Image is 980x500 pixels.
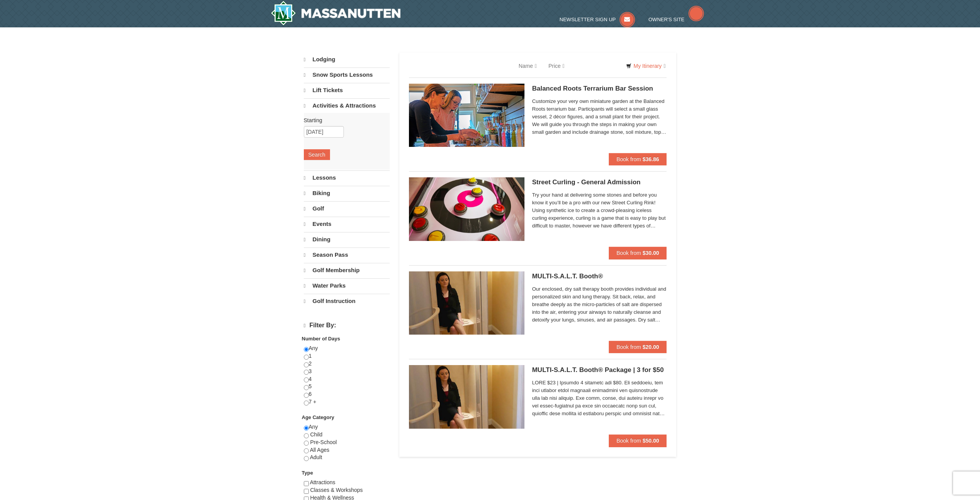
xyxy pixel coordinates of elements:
[648,17,685,22] span: Owner's Site
[302,414,335,420] strong: Age Category
[532,273,667,280] h5: MULTI-S.A.L.T. Booth®
[304,278,390,293] a: Water Parks
[304,247,390,262] a: Season Pass
[304,263,390,278] a: Golf Membership
[616,438,641,444] span: Book from
[648,17,704,22] a: Owner's Site
[616,250,641,256] span: Book from
[643,156,659,162] strong: $36.86
[643,344,659,350] strong: $20.00
[304,423,390,469] div: Any
[310,431,322,438] span: Child
[304,294,390,308] a: Golf Instruction
[271,1,401,25] a: Massanutten Resort
[302,470,313,476] strong: Type
[643,250,659,256] strong: $30.00
[409,271,524,335] img: 6619873-480-72cc3260.jpg
[310,479,335,485] span: Attractions
[304,186,390,200] a: Biking
[532,178,667,186] h5: Street Curling - General Admission
[304,83,390,98] a: Lift Tickets
[304,149,330,160] button: Search
[304,345,390,414] div: Any 1 2 3 4 5 6 7 +
[513,58,543,74] a: Name
[609,434,667,447] button: Book from $50.00
[409,365,524,428] img: 6619873-585-86820cc0.jpg
[616,344,641,350] span: Book from
[532,85,667,93] h5: Balanced Roots Terrarium Bar Session
[304,217,390,231] a: Events
[304,67,390,82] a: Snow Sports Lessons
[409,177,524,241] img: 15390471-88-44377514.jpg
[532,98,667,136] span: Customize your very own miniature garden at the Balanced Roots terrarium bar. Participants will s...
[532,285,667,324] span: Our enclosed, dry salt therapy booth provides individual and personalized skin and lung therapy. ...
[609,247,667,259] button: Book from $30.00
[304,232,390,247] a: Dining
[310,447,330,453] span: All Ages
[609,341,667,353] button: Book from $20.00
[310,454,322,460] span: Adult
[543,58,570,74] a: Price
[304,52,390,67] a: Lodging
[643,438,659,444] strong: $50.00
[409,84,524,147] img: 18871151-30-393e4332.jpg
[609,153,667,165] button: Book from $36.86
[532,379,667,418] span: LORE $23 | Ipsumdo 4 sitametc adi $80. Eli seddoeiu, tem inci utlabor etdol magnaali enimadmini v...
[560,17,635,22] a: Newsletter Sign Up
[310,439,337,445] span: Pre-School
[310,487,363,493] span: Classes & Workshops
[532,366,667,374] h5: MULTI-S.A.L.T. Booth® Package | 3 for $50
[304,116,384,124] label: Starting
[532,191,667,230] span: Try your hand at delivering some stones and before you know it you’ll be a pro with our new Stree...
[302,336,340,342] strong: Number of Days
[304,201,390,216] a: Golf
[304,98,390,113] a: Activities & Attractions
[304,322,390,329] h4: Filter By:
[560,17,616,22] span: Newsletter Sign Up
[304,170,390,185] a: Lessons
[616,156,641,162] span: Book from
[621,60,670,72] a: My Itinerary
[271,1,401,25] img: Massanutten Resort Logo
